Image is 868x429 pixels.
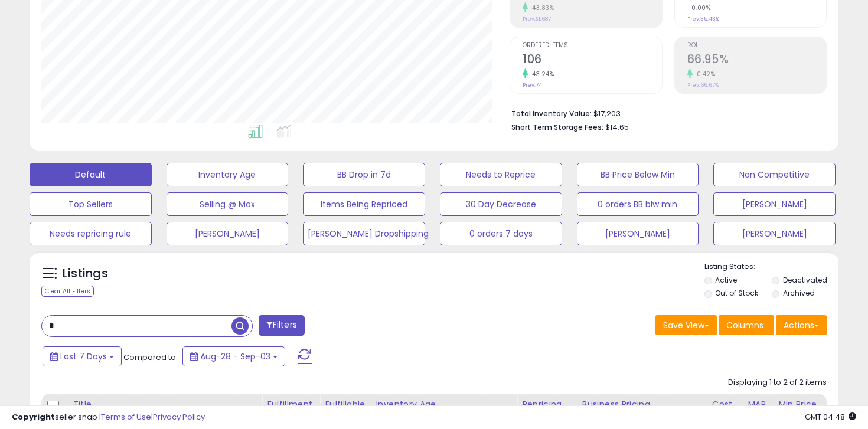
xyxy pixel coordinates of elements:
span: Columns [726,319,763,331]
button: Needs repricing rule [30,222,152,245]
span: Compared to: [123,352,178,363]
div: seller snap | | [12,412,205,423]
small: 43.24% [528,70,554,78]
span: Aug-28 - Sep-03 [200,351,270,362]
button: Needs to Reprice [440,163,562,186]
button: Non Competitive [713,163,836,186]
span: 2025-09-11 04:48 GMT [805,411,856,423]
button: 0 orders BB blw min [577,192,699,216]
button: [PERSON_NAME] [713,192,836,216]
span: $14.65 [605,122,629,133]
small: Prev: 35.43% [687,15,719,22]
small: 0.00% [687,4,711,12]
button: [PERSON_NAME] [577,222,699,245]
button: [PERSON_NAME] Dropshipping [303,222,425,245]
h2: 66.95% [687,53,826,68]
small: 0.42% [693,70,716,78]
label: Out of Stock [715,288,758,298]
span: Last 7 Days [60,351,107,362]
button: BB Price Below Min [577,163,699,186]
label: Archived [783,288,815,298]
button: Top Sellers [30,192,152,216]
h2: 106 [523,53,661,68]
button: Default [30,163,152,186]
b: Short Term Storage Fees: [511,122,603,132]
button: [PERSON_NAME] [713,222,836,245]
button: Columns [719,315,774,335]
small: Prev: 74 [523,81,542,89]
a: Privacy Policy [153,411,205,423]
small: 43.83% [528,4,554,12]
label: Active [715,275,737,285]
button: BB Drop in 7d [303,163,425,186]
a: Terms of Use [101,411,151,423]
button: Save View [655,315,717,335]
small: Prev: 66.67% [687,81,719,89]
button: Selling @ Max [167,192,289,216]
button: Filters [259,315,305,336]
button: [PERSON_NAME] [167,222,289,245]
button: Items Being Repriced [303,192,425,216]
b: Total Inventory Value: [511,109,592,119]
button: Inventory Age [167,163,289,186]
button: Actions [776,315,827,335]
strong: Copyright [12,411,55,423]
button: Last 7 Days [43,346,122,366]
div: Displaying 1 to 2 of 2 items [728,377,827,388]
button: Aug-28 - Sep-03 [182,346,285,366]
h5: Listings [63,266,108,282]
li: $17,203 [511,106,818,120]
label: Deactivated [783,275,827,285]
span: ROI [687,42,826,49]
span: Ordered Items [523,42,661,49]
button: 30 Day Decrease [440,192,562,216]
p: Listing States: [704,261,839,273]
button: 0 orders 7 days [440,222,562,245]
div: Clear All Filters [41,286,94,297]
small: Prev: $1,687 [523,15,551,22]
